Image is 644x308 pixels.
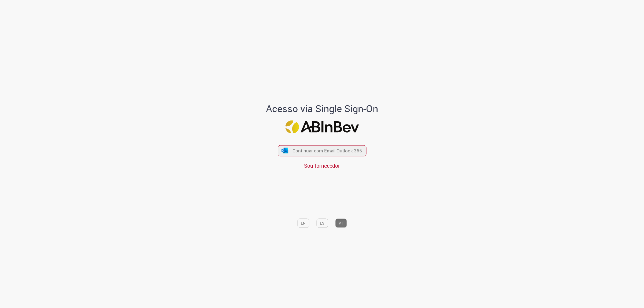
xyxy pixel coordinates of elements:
[335,218,347,228] button: PT
[248,103,397,114] h1: Acesso via Single Sign-On
[292,148,362,154] span: Continuar com Email Outlook 365
[304,162,340,169] a: Sou fornecedor
[285,120,359,133] img: Logo ABInBev
[281,148,289,153] img: ícone Azure/Microsoft 360
[278,145,366,156] button: ícone Azure/Microsoft 360 Continuar com Email Outlook 365
[297,218,309,228] button: EN
[316,218,328,228] button: ES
